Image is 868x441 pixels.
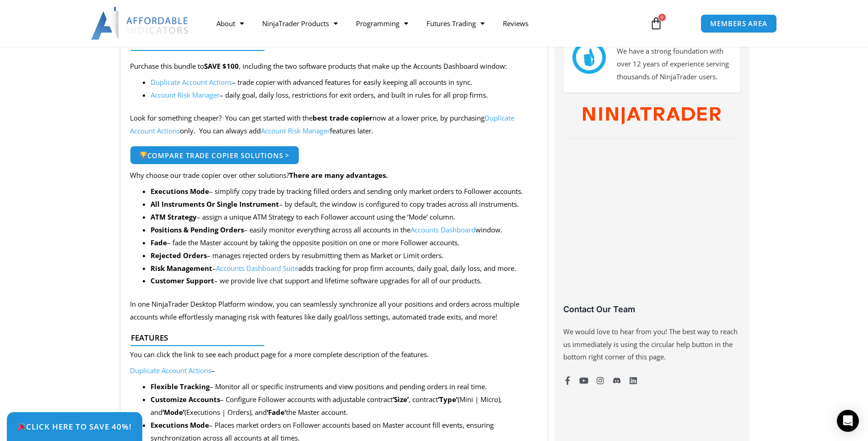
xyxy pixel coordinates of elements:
li: – simplify copy trade by tracking filled orders and sending only market orders to Follower accounts. [151,185,539,198]
li: – easily monitor everything across all accounts in the window. [151,224,539,237]
a: MEMBERS AREA [701,14,777,33]
b: ATM Strategy [151,212,197,221]
li: – Configure Follower accounts with adjustable contract , contract (Mini | Micro), and (Executions... [151,393,539,419]
a: Duplicate Account Actions [130,366,211,375]
li: – daily goal, daily loss, restrictions for exit orders, and built in rules for all prop firms. [151,89,539,102]
strong: Customer Support [151,276,214,285]
strong: SAVE $100 [204,61,239,71]
strong: ‘F [267,408,272,417]
p: We have a strong foundation with over 12 years of experience serving thousands of NinjaTrader users. [617,45,731,83]
img: LogoAI | Affordable Indicators – NinjaTrader [91,7,189,40]
li: – fade the Master account by taking the opposite position on one or more Follower accounts. [151,237,539,249]
p: We would love to hear from you! The best way to reach us immediately is using the circular help b... [563,325,740,364]
p: Purchase this bundle to , including the two software products that make up the Accounts Dashboard... [130,60,539,73]
a: Duplicate Account Actions [151,77,232,87]
strong: ype’ [443,395,458,404]
a: Reviews [494,13,538,34]
b: Risk Management [151,264,212,273]
li: – adds tracking for prop firm accounts, daily goal, daily loss, and more. [151,262,539,275]
strong: ade’ [272,408,286,417]
a: NinjaTrader Products [253,13,347,34]
span: 0 [658,14,666,21]
img: 🎉 [18,423,26,430]
a: Account Risk Manager [261,126,330,135]
img: 🏆 [140,152,147,159]
div: Open Intercom Messenger [837,410,859,432]
a: 🎉Click Here to save 40%! [7,412,142,441]
strong: Flexible Tracking [151,382,210,391]
p: Look for something cheaper? You can get started with the now at a lower price, by purchasing only... [130,112,539,138]
strong: There are many advantages. [289,171,388,180]
li: – Monitor all or specific instruments and view positions and pending orders in real time. [151,380,539,393]
p: – [130,364,539,377]
a: Programming [347,13,417,34]
b: Rejected Orders [151,251,207,260]
img: mark thumbs good 43913 | Affordable Indicators – NinjaTrader [572,41,605,74]
iframe: Customer reviews powered by Trustpilot [563,150,740,311]
li: – by default, the window is configured to copy trades across all instruments. [151,198,539,211]
a: Account Risk Manager [151,90,220,99]
h3: Contact Our Team [563,304,740,314]
strong: Fade [151,238,167,247]
h4: Features [131,333,530,342]
span: Compare Trade Copier Solutions > [140,152,290,159]
p: In one NinjaTrader Desktop Platform window, you can seamlessly synchronize all your positions and... [130,298,539,324]
a: Futures Trading [417,13,494,34]
li: – trade copier with advanced features for easily keeping all accounts in sync. [151,76,539,89]
strong: Customize Accounts [151,395,220,404]
img: NinjaTrader Wordmark color RGB | Affordable Indicators – NinjaTrader [583,107,721,125]
a: Accounts Dashboard Suite [216,264,298,273]
strong: Executions Mode [151,187,209,196]
a: 0 [636,10,676,37]
strong: ‘T [438,395,443,404]
li: – manages rejected orders by resubmitting them as Market or Limit orders. [151,249,539,262]
nav: Menu [207,13,639,34]
strong: ‘Size’ [393,395,409,404]
li: – assign a unique ATM Strategy to each Follower account using the ‘Mode’ column. [151,211,539,224]
span: Click Here to save 40%! [17,423,132,430]
strong: ‘M [162,408,170,417]
strong: best trade copier [313,113,372,122]
strong: All Instruments Or Single Instrument [151,199,279,209]
a: 🏆Compare Trade Copier Solutions > [130,146,300,165]
p: Why choose our trade copier over other solutions? [130,169,539,182]
strong: Positions & Pending Orders [151,225,244,234]
strong: ode’ [170,408,184,417]
span: MEMBERS AREA [710,20,767,27]
a: About [207,13,253,34]
a: Accounts Dashboard [410,225,475,234]
li: – we provide live chat support and lifetime software upgrades for all of our products. [151,275,539,287]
